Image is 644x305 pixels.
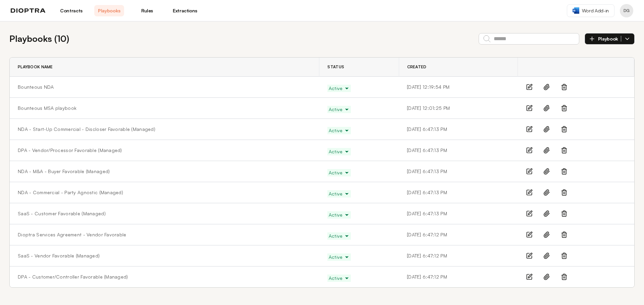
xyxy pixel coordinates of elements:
button: Active [327,127,351,134]
td: [DATE] 6:47:12 PM [399,224,518,245]
a: Playbooks [94,5,124,16]
button: Active [327,211,351,219]
span: Active [329,233,350,239]
span: Status [327,64,344,70]
a: Extractions [170,5,200,16]
img: logo [11,8,46,13]
a: Bounteous MSA playbook [18,105,76,111]
td: [DATE] 6:47:13 PM [399,140,518,161]
span: Created [407,64,427,70]
span: Active [329,85,350,92]
td: [DATE] 6:47:12 PM [399,266,518,288]
span: Active [329,275,350,282]
span: Playbook Name [18,64,53,70]
span: Active [329,169,350,176]
button: Active [327,232,351,240]
button: Active [327,169,351,176]
td: [DATE] 12:19:54 PM [399,77,518,98]
button: Active [327,253,351,261]
span: Playbook [598,36,621,42]
span: Active [329,212,350,218]
button: Active [327,85,351,92]
button: Profile menu [620,4,633,17]
td: [DATE] 6:47:13 PM [399,119,518,140]
span: Active [329,127,350,134]
a: Contracts [56,5,86,16]
a: NDA - Commercial - Party Agnostic (Managed) [18,189,123,196]
a: Bounteous NDA [18,84,54,90]
button: Active [327,275,351,282]
td: [DATE] 6:47:13 PM [399,182,518,203]
span: Active [329,106,350,113]
button: Playbook [585,33,635,45]
td: [DATE] 6:47:13 PM [399,203,518,224]
h2: Playbooks ( 10 ) [9,32,69,45]
button: Active [327,190,351,198]
span: Active [329,190,350,197]
a: Rules [132,5,162,16]
td: [DATE] 6:47:13 PM [399,161,518,182]
td: [DATE] 6:47:12 PM [399,245,518,266]
a: SaaS - Vendor Favorable (Managed) [18,252,100,259]
td: [DATE] 12:01:25 PM [399,98,518,119]
a: NDA - Start-Up Commercial - Discloser Favorable (Managed) [18,126,155,133]
span: Word Add-in [582,7,609,14]
a: Word Add-in [567,4,614,17]
a: SaaS - Customer Favorable (Managed) [18,210,106,217]
button: Active [327,148,351,155]
a: Dioptra Services Agreement - Vendor Favorable [18,231,126,238]
a: NDA - M&A - Buyer Favorable (Managed) [18,168,110,175]
img: word [573,7,579,14]
a: DPA - Vendor/Processor Favorable (Managed) [18,147,122,154]
span: Active [329,148,350,155]
a: DPA - Customer/Controller Favorable (Managed) [18,274,128,280]
span: Active [329,254,350,260]
button: Active [327,106,351,113]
